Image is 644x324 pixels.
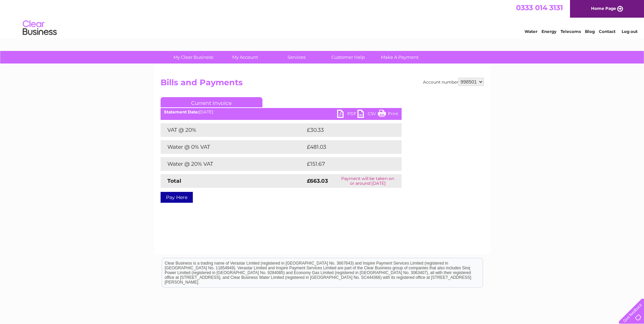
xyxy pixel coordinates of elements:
[164,109,199,114] b: Statement Date:
[585,29,595,34] a: Blog
[372,51,428,64] a: Make A Payment
[161,123,305,137] td: VAT @ 20%
[161,78,484,91] h2: Bills and Payments
[423,78,484,86] div: Account number
[378,110,398,120] a: Print
[161,157,305,171] td: Water @ 20% VAT
[320,51,376,64] a: Customer Help
[161,140,305,154] td: Water @ 0% VAT
[161,192,193,203] a: Pay Here
[516,3,563,12] a: 0333 014 3131
[599,29,615,34] a: Contact
[165,51,221,64] a: My Clear Business
[305,140,389,154] td: £481.03
[357,110,378,120] a: CSV
[217,51,273,64] a: My Account
[305,123,388,137] td: £30.33
[22,18,57,38] img: logo.png
[167,178,181,184] strong: Total
[307,178,328,184] strong: £663.03
[560,29,581,34] a: Telecoms
[162,4,483,33] div: Clear Business is a trading name of Verastar Limited (registered in [GEOGRAPHIC_DATA] No. 3667643...
[337,110,357,120] a: PDF
[525,29,537,34] a: Water
[269,51,325,64] a: Services
[622,29,638,34] a: Log out
[541,29,556,34] a: Energy
[161,110,402,114] div: [DATE]
[334,174,401,188] td: Payment will be taken on or around [DATE]
[161,97,262,107] a: Current Invoice
[305,157,388,171] td: £151.67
